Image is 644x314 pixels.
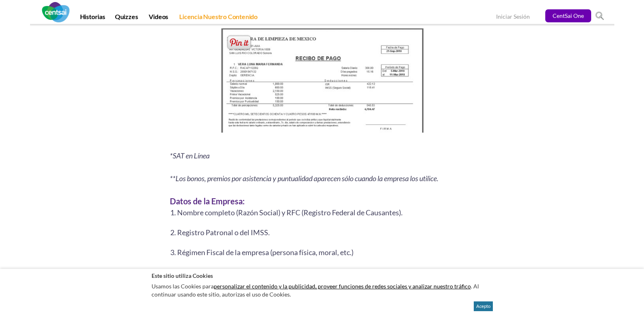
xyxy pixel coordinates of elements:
a: Historias [75,13,110,24]
h3: Datos del Empleado: [170,266,475,279]
h3: Datos de la Empresa: [170,195,475,207]
a: CentSai One [545,9,591,22]
a: Videos [144,13,173,24]
img: CentSai [42,2,69,22]
h2: Este sitio utiliza Cookies [152,272,493,279]
li: Registro Patronal o del IMSS. [177,227,475,238]
li: Régimen Fiscal de la empresa (persona física, moral, etc.) [177,247,475,258]
i: *SAT en Línea [170,152,210,160]
a: Quizzes [110,13,143,24]
button: Acepto [474,301,493,311]
li: Nombre completo (Razón Social) y RFC (Registro Federal de Causantes). [177,207,475,218]
i: **Los bonos, premios por asistencia y puntualidad aparecen sólo cuando la empresa los utilice. [170,174,438,183]
a: Licencia Nuestro Contenido [174,13,262,24]
p: Usamos las Cookies para . Al continuar usando este sitio, autorizas el uso de Cookies. [152,280,493,300]
a: Iniciar Sesión [496,13,530,22]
